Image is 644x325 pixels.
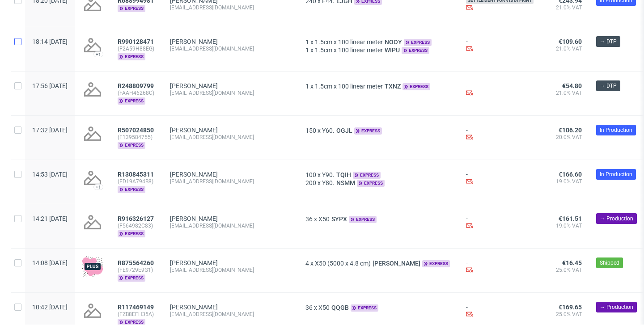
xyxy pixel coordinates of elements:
a: [PERSON_NAME] [371,260,422,267]
span: 19.0% VAT [550,178,582,185]
span: 14:21 [DATE] [32,215,68,222]
div: [EMAIL_ADDRESS][DOMAIN_NAME] [170,311,291,318]
a: [PERSON_NAME] [170,215,218,222]
span: Y90. [322,171,335,178]
span: €166.60 [559,171,582,178]
span: €106.20 [559,127,582,134]
a: WIPU [383,46,402,54]
div: - [466,82,535,98]
span: → DTP [600,82,617,90]
span: X50 [318,215,330,223]
a: [PERSON_NAME] [170,82,218,89]
a: R117469149 [118,304,156,311]
div: - [466,259,535,275]
a: [PERSON_NAME] [170,171,218,178]
a: R875564260 [118,259,156,266]
span: → Production [600,303,633,311]
span: express [351,304,378,312]
span: R130845311 [118,171,154,178]
div: [EMAIL_ADDRESS][DOMAIN_NAME] [170,4,291,11]
img: no_design.png [82,211,103,233]
span: 36 [305,304,313,311]
span: 1 [305,46,309,54]
a: [PERSON_NAME] [170,38,218,45]
span: 4 [305,260,309,267]
a: OGJL [335,127,354,134]
div: - [466,171,535,186]
span: 150 [305,127,316,134]
span: express [118,53,145,60]
a: [PERSON_NAME] [170,127,218,134]
span: 20.0% VAT [550,134,582,141]
a: TQIH [335,171,353,178]
span: express [118,230,145,237]
span: express [118,97,145,105]
span: €54.80 [562,82,582,89]
span: €169.65 [559,304,582,311]
div: x [305,215,452,223]
div: [EMAIL_ADDRESS][DOMAIN_NAME] [170,45,291,52]
span: €109.60 [559,38,582,45]
span: → Production [600,215,633,223]
div: x [305,179,452,187]
img: plus-icon.676465ae8f3a83198b3f.png [82,256,103,277]
span: 14:53 [DATE] [32,171,68,178]
a: NSMM [335,179,357,186]
img: no_design.png [82,167,103,189]
span: 21.0% VAT [550,45,582,52]
span: 1 [305,38,309,46]
span: X50 (5000 x 4.8 cm) [315,260,371,267]
div: [EMAIL_ADDRESS][DOMAIN_NAME] [170,222,291,229]
a: R130845311 [118,171,156,178]
div: x [305,171,452,179]
div: x [305,82,452,90]
div: - [466,215,535,231]
span: €161.51 [559,215,582,222]
div: [EMAIL_ADDRESS][DOMAIN_NAME] [170,178,291,185]
span: In Production [600,126,632,134]
span: → DTP [600,38,617,46]
a: [PERSON_NAME] [170,259,218,266]
span: R507024850 [118,127,154,134]
span: (FE9729E9G1) [118,266,156,274]
span: 200 [305,179,316,186]
span: express [118,142,145,149]
div: +1 [96,52,101,57]
div: [EMAIL_ADDRESS][DOMAIN_NAME] [170,89,291,97]
a: R507024850 [118,127,156,134]
span: (F139584755) [118,134,156,141]
span: R248809799 [118,82,154,89]
span: (F2A59H88EG) [118,45,156,52]
span: express [118,274,145,282]
span: 17:32 [DATE] [32,127,68,134]
span: 17:56 [DATE] [32,82,68,89]
img: no_design.png [82,123,103,144]
img: no_design.png [82,34,103,56]
div: x [305,304,452,312]
span: R916326127 [118,215,154,222]
span: (FAAH46268C) [118,89,156,97]
span: 10:42 [DATE] [32,304,68,311]
span: R990128471 [118,38,154,45]
span: express [118,186,145,193]
span: 21.0% VAT [550,89,582,97]
a: R916326127 [118,215,156,222]
a: SYPX [330,215,349,223]
span: express [353,172,381,179]
a: TXNZ [383,83,402,90]
span: Shipped [600,259,619,267]
span: 1.5cm x 100 linear meter [315,46,383,54]
span: R875564260 [118,259,154,266]
a: [PERSON_NAME] [170,304,218,311]
span: express [118,5,145,12]
span: 1.5cm x 100 linear meter [315,83,383,90]
div: x [305,46,452,54]
span: 1.5cm x 100 linear meter [315,38,383,46]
